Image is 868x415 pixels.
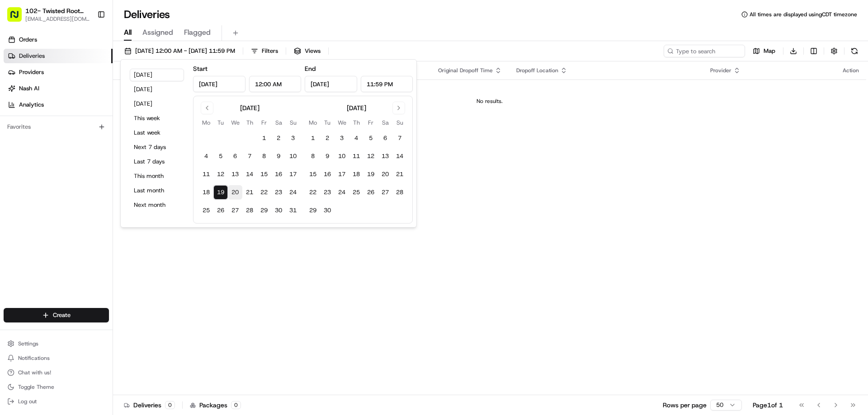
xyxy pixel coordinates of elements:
button: 24 [286,185,300,200]
th: Saturday [378,118,392,127]
button: [DATE] [130,69,184,81]
div: Packages [190,401,241,410]
span: Settings [18,340,38,347]
button: 29 [306,203,320,218]
button: Next 7 days [130,141,184,154]
button: 23 [271,185,286,200]
div: Deliveries [124,401,175,410]
span: Toggle Theme [18,383,54,391]
button: 27 [228,203,242,218]
th: Friday [363,118,378,127]
button: 19 [213,185,228,200]
div: Action [843,67,859,74]
th: Wednesday [228,118,242,127]
th: Sunday [392,118,407,127]
button: 18 [199,185,213,200]
h1: Deliveries [124,7,170,22]
span: Provider [710,67,731,74]
div: 0 [231,401,241,409]
button: 18 [349,167,363,182]
a: Powered byPylon [64,153,109,160]
a: Orders [4,33,113,47]
button: 11 [349,149,363,163]
button: 15 [306,167,320,182]
span: All [124,27,132,38]
button: 22 [306,185,320,200]
button: 1 [257,131,271,145]
button: 28 [242,203,257,218]
th: Sunday [286,118,300,127]
div: 📗 [9,132,16,139]
span: Notifications [18,354,50,362]
a: Providers [4,65,113,79]
th: Monday [306,118,320,127]
button: 26 [213,203,228,218]
div: 💻 [76,132,84,139]
a: 💻API Documentation [73,127,149,144]
span: Deliveries [19,52,45,60]
a: Nash AI [4,81,113,96]
button: This week [130,112,184,125]
button: 13 [228,167,242,182]
button: Last week [130,126,184,139]
button: 23 [320,185,335,200]
button: Views [290,45,325,57]
label: End [305,65,316,73]
label: Start [193,65,208,73]
span: [EMAIL_ADDRESS][DOMAIN_NAME] [25,15,90,23]
span: Views [305,47,321,55]
a: Deliveries [4,49,113,63]
button: 16 [320,167,335,182]
button: This month [130,170,184,182]
p: Rows per page [663,401,707,410]
button: Last month [130,184,184,197]
span: Flagged [184,27,211,38]
button: 12 [213,167,228,182]
button: 13 [378,149,392,163]
button: 30 [320,203,335,218]
button: 5 [363,131,378,145]
button: 14 [392,149,407,163]
button: 3 [286,131,300,145]
button: 9 [320,149,335,163]
button: 28 [392,185,407,200]
button: 22 [257,185,271,200]
button: Create [4,308,109,322]
button: 102- Twisted Root Burger - Deep Ellum[EMAIL_ADDRESS][DOMAIN_NAME] [4,4,94,25]
span: Assigned [142,27,173,38]
button: 2 [320,131,335,145]
button: 14 [242,167,257,182]
button: 7 [392,131,407,145]
span: Providers [19,68,44,76]
span: [DATE] 12:00 AM - [DATE] 11:59 PM [135,47,235,55]
button: 17 [335,167,349,182]
button: Log out [4,395,109,408]
button: 4 [349,131,363,145]
button: Go to previous month [201,102,213,114]
div: Start new chat [31,86,148,95]
button: Go to next month [392,102,405,114]
button: 102- Twisted Root Burger - Deep Ellum [25,6,90,15]
div: [DATE] [347,103,366,112]
span: Create [53,311,71,319]
button: Start new chat [154,89,165,100]
th: Tuesday [213,118,228,127]
button: 24 [335,185,349,200]
button: 8 [257,149,271,163]
span: Pylon [90,153,109,160]
button: [DATE] 12:00 AM - [DATE] 11:59 PM [120,45,239,57]
input: Clear [24,58,149,68]
button: Chat with us! [4,366,109,379]
button: 7 [242,149,257,163]
th: Tuesday [320,118,335,127]
button: Toggle Theme [4,381,109,393]
div: Page 1 of 1 [753,401,783,410]
th: Friday [257,118,271,127]
button: 6 [228,149,242,163]
button: 25 [199,203,213,218]
button: 20 [378,167,392,182]
div: [DATE] [240,103,259,112]
span: Analytics [19,101,44,109]
button: 15 [257,167,271,182]
input: Date [305,76,357,92]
